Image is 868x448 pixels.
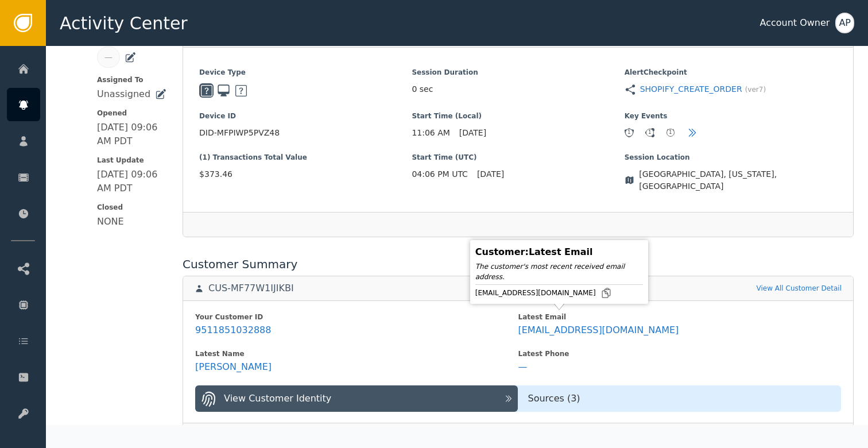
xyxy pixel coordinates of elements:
div: 1 [625,129,633,137]
div: Customer : Latest Email [475,245,643,259]
div: 1 [666,129,675,137]
span: Device Type [199,67,412,78]
div: [DATE] 09:06 AM PDT [97,168,166,195]
a: SHOPIFY_CREATE_ORDER [640,83,742,95]
span: 11:06 AM [412,127,449,139]
span: Start Time (UTC) [412,152,624,163]
div: View Customer Identity [224,392,331,405]
a: View All Customer Detail [757,283,842,293]
div: Account Owner [759,16,830,30]
span: $373.46 [199,168,412,180]
span: Assigned To [97,75,166,85]
span: Start Time (Local) [412,111,624,121]
span: Closed [97,202,166,213]
div: 1 [646,129,654,137]
div: CUS-MF77W1IJIKBI [208,283,294,294]
div: 9511851032888 [195,325,271,336]
div: Customer Summary [183,256,854,273]
span: 0 sec [412,83,433,95]
span: Session Duration [412,67,624,78]
span: Alert Checkpoint [625,67,837,78]
div: Latest Name [195,349,518,359]
span: (ver 7 ) [745,84,766,95]
span: [DATE] [477,168,504,180]
div: [DATE] 09:06 AM PDT [97,121,166,148]
div: Latest Phone [518,349,841,359]
span: Activity Center [60,10,188,36]
span: Session Location [625,152,837,163]
div: [EMAIL_ADDRESS][DOMAIN_NAME] [518,325,679,336]
span: [DATE] [459,127,486,139]
div: NONE [97,215,124,229]
span: Last Update [97,155,166,165]
span: 04:06 PM UTC [412,168,468,180]
div: Latest Email [518,312,841,322]
div: — [104,51,113,63]
span: Opened [97,108,166,118]
div: [PERSON_NAME] [195,361,272,373]
span: DID-MFPIWP5PVZ48 [199,127,412,139]
span: [GEOGRAPHIC_DATA], [US_STATE], [GEOGRAPHIC_DATA] [639,168,837,192]
div: The customer's most recent received email address. [475,261,643,282]
div: Sources ( 3 ) [518,392,841,405]
div: Your Customer ID [195,312,518,322]
button: AP [835,13,854,33]
span: Key Events [625,111,837,121]
div: [EMAIL_ADDRESS][DOMAIN_NAME] [475,287,643,299]
button: View Customer Identity [195,385,517,412]
span: (1) Transactions Total Value [199,152,412,163]
div: Unassigned [97,87,150,101]
div: — [518,361,528,373]
span: Device ID [199,111,412,121]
